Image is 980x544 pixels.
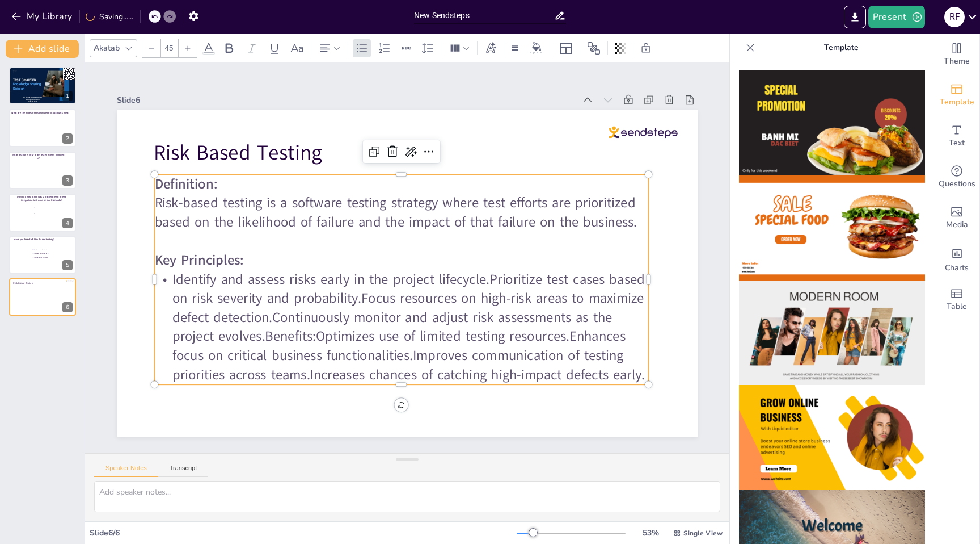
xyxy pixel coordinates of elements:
[62,91,73,101] div: 1
[759,34,923,61] p: Template
[683,529,723,538] span: Single View
[945,262,969,274] span: Charts
[934,34,979,75] div: Change the overall theme
[86,11,133,22] div: Saving......
[587,41,601,55] span: Position
[482,39,499,57] div: Text effects
[62,133,73,144] div: 2
[944,55,970,68] span: Theme
[34,256,65,258] span: Hearing for the first time
[9,152,76,189] div: 3
[143,243,646,409] p: Identify and assess risks early in the project lifecycle.Prioritize test cases based on risk seve...
[509,39,521,57] div: Border settings
[163,148,227,173] strong: Definition:
[739,281,925,386] img: thumb-3.png
[90,528,517,538] div: Slide 6 / 6
[13,82,41,91] span: Knowledge Sharing Session
[13,78,36,82] span: TEST CHAPTER
[9,109,76,147] div: 2
[9,278,76,316] div: 6
[164,112,335,158] span: Risk Based Testing
[447,39,472,57] div: Column Count
[14,238,54,241] span: Have you heard of Risk based testing?
[934,116,979,157] div: Add text boxes
[868,6,925,28] button: Present
[62,260,73,270] div: 5
[739,175,925,281] img: thumb-2.png
[155,224,246,252] strong: Key Principles:
[17,195,66,202] span: Do you know there was a backend end to end integration test even before Camunda?
[94,465,158,477] button: Speaker Notes
[9,7,77,26] button: My Library
[739,70,925,175] img: thumb-1.png
[528,42,545,54] div: Background color
[6,40,79,58] button: Add slide
[34,253,65,254] span: Have idea but not worked
[939,178,975,190] span: Questions
[12,153,65,160] span: What testing is your team tester mostly involved in?
[62,175,73,186] div: 3
[9,67,76,104] div: 1
[158,465,209,477] button: Transcript
[934,75,979,116] div: Add ready made slides
[946,219,968,231] span: Media
[934,198,979,238] div: Add images, graphics, shapes or video
[940,96,974,108] span: Template
[134,65,592,123] div: Slide 6
[414,7,554,24] input: Insert title
[91,40,122,56] div: Akatab
[34,213,65,215] span: No
[844,6,866,28] button: Export to PowerPoint
[739,385,925,490] img: thumb-4.png
[34,249,65,250] span: Yes, I have worked on it
[934,157,979,198] div: Get real-time input from your audience
[637,528,664,538] div: 53 %
[9,236,76,274] div: 5
[557,39,575,57] div: Layout
[947,300,967,313] span: Table
[58,103,69,104] span: Presented by [PERSON_NAME]
[934,238,979,279] div: Add charts and graphs
[944,7,965,27] div: R F
[62,302,73,312] div: 6
[944,6,965,28] button: R F
[159,168,654,257] p: Risk-based testing is a software testing strategy where test efforts are prioritized based on the...
[11,111,69,115] span: What are the types of testing we do in Accounts Area?
[949,137,965,149] span: Text
[934,279,979,320] div: Add a table
[62,218,73,228] div: 4
[13,282,32,285] span: Risk Based Testing
[23,96,42,102] span: Go to [URL][DOMAIN_NAME] and login with code: Free16772374
[9,194,76,231] div: 4
[34,207,65,209] span: Yes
